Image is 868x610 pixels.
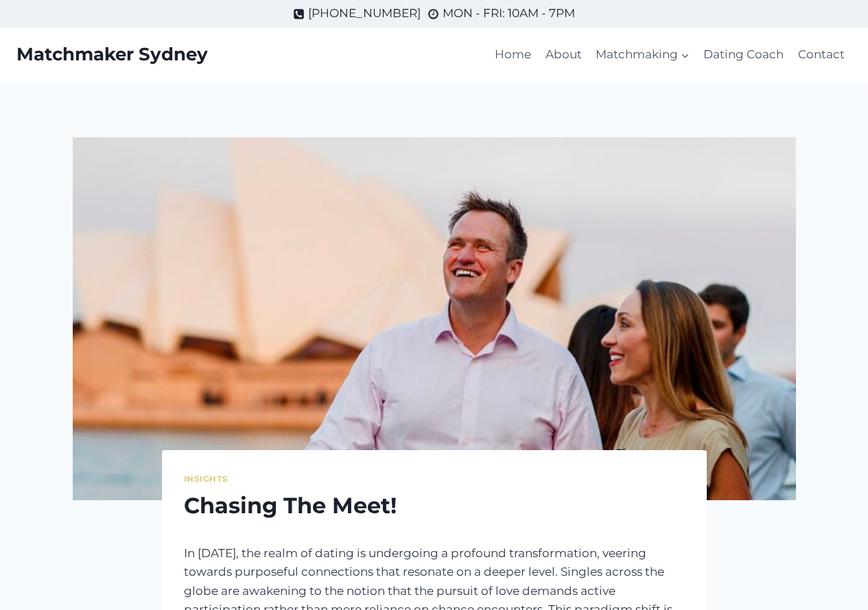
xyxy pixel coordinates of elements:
[596,45,690,64] span: Matchmaking
[696,38,790,71] a: Dating Coach
[73,137,796,500] img: Senior couple at an event
[589,38,696,71] a: Matchmaking
[443,4,575,23] span: MON - FRI: 10AM - 7PM
[488,38,852,71] nav: Primary
[539,38,589,71] a: About
[184,473,228,484] a: Insights
[488,38,538,71] a: Home
[308,4,421,23] span: [PHONE_NUMBER]
[791,38,852,71] a: Contact
[184,489,685,522] h1: Chasing The Meet!
[16,44,208,65] a: Matchmaker Sydney
[293,4,421,23] a: [PHONE_NUMBER]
